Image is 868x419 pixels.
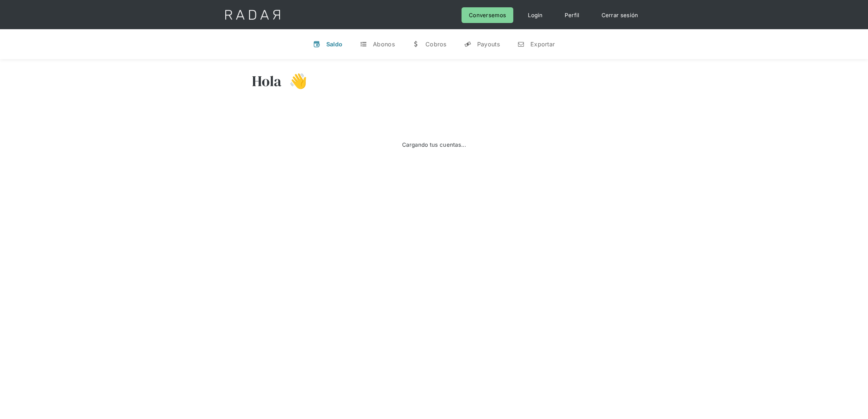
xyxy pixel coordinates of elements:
a: Conversemos [462,7,513,23]
div: Saldo [326,41,343,48]
div: w [412,41,420,48]
div: t [360,41,367,48]
h3: 👋 [282,72,307,90]
div: Exportar [530,41,555,48]
div: Cargando tus cuentas... [402,140,466,150]
a: Cerrar sesión [594,7,646,23]
div: v [313,41,320,48]
div: Payouts [477,41,500,48]
div: Cobros [425,41,447,48]
div: Abonos [373,41,395,48]
div: n [517,41,525,48]
a: Login [521,7,550,23]
h3: Hola [252,72,282,90]
a: Perfil [557,7,587,23]
div: y [464,41,471,48]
